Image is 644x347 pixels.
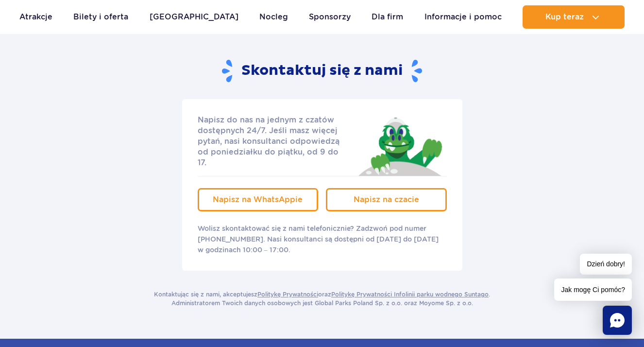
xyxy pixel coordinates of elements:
a: Nocleg [259,5,288,29]
a: Sponsorzy [309,5,351,29]
p: Wolisz skontaktować się z nami telefonicznie? Zadzwoń pod numer [PHONE_NUMBER]. Nasi konsultanci ... [198,223,447,255]
a: Informacje i pomoc [424,5,502,29]
div: Chat [603,306,632,335]
p: Napisz do nas na jednym z czatów dostępnych 24/7. Jeśli masz więcej pytań, nasi konsultanci odpow... [198,115,349,168]
h2: Skontaktuj się z nami [222,59,422,84]
a: Dla firm [372,5,403,29]
a: Napisz na WhatsAppie [198,188,319,211]
a: Politykę Prywatności Infolinii parku wodnego Suntago [331,291,489,298]
a: Napisz na czacie [326,188,447,211]
img: Jay [352,115,447,176]
span: Kup teraz [545,13,584,21]
a: Politykę Prywatności [257,291,318,298]
span: Jak mogę Ci pomóc? [554,278,632,301]
span: Napisz na WhatsAppie [213,195,303,204]
span: Dzień dobry! [580,254,632,275]
a: Bilety i oferta [73,5,128,29]
a: Atrakcje [19,5,52,29]
a: [GEOGRAPHIC_DATA] [150,5,238,29]
button: Kup teraz [523,5,625,29]
p: Kontaktując się z nami, akceptujesz oraz . Administratorem Twoich danych osobowych jest Global Pa... [154,290,490,308]
span: Napisz na czacie [354,195,419,204]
